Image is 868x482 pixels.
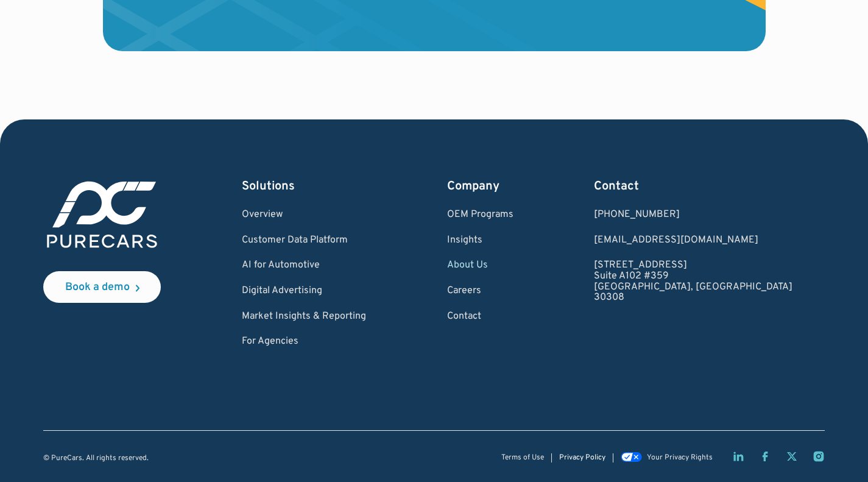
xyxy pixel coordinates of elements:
a: Twitter X page [786,450,798,463]
a: Your Privacy Rights [621,453,712,462]
a: OEM Programs [447,210,513,221]
div: © PureCars. All rights reserved. [43,455,149,463]
a: Facebook page [759,450,771,463]
a: Market Insights & Reporting [242,311,366,322]
div: Contact [594,178,792,195]
a: Digital Advertising [242,286,366,297]
a: Privacy Policy [559,454,605,462]
div: Book a demo [65,282,130,293]
a: Instagram page [813,450,825,463]
a: AI for Automotive [242,260,366,271]
a: Insights [447,235,513,246]
a: Careers [447,286,513,297]
div: Solutions [242,178,366,195]
a: Email us [594,235,792,246]
a: [STREET_ADDRESS]Suite A102 #359[GEOGRAPHIC_DATA], [GEOGRAPHIC_DATA]30308 [594,260,792,303]
a: Terms of Use [501,454,544,462]
div: Company [447,178,513,195]
a: Customer Data Platform [242,235,366,246]
a: For Agencies [242,336,366,347]
a: LinkedIn page [732,450,744,463]
a: Contact [447,311,513,322]
a: Book a demo [43,271,161,303]
div: [PHONE_NUMBER] [594,210,792,221]
img: purecars logo [43,178,161,252]
a: About Us [447,260,513,271]
div: Your Privacy Rights [647,454,713,462]
a: Overview [242,210,366,221]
